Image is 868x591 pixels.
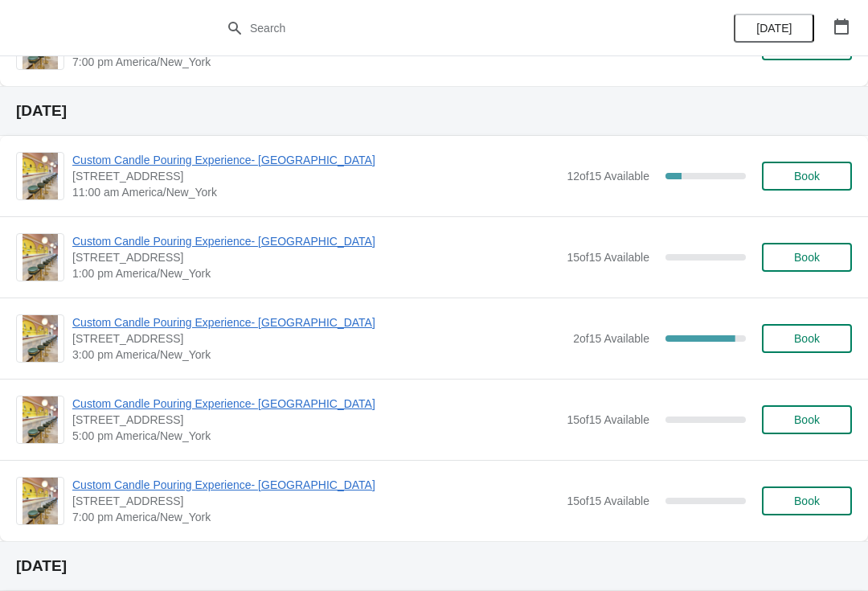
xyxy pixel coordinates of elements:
[794,332,820,345] span: Book
[567,413,649,426] span: 15 of 15 Available
[72,428,559,444] span: 5:00 pm America/New_York
[762,405,852,434] button: Book
[23,478,58,524] img: Custom Candle Pouring Experience- Delray Beach | 415 East Atlantic Avenue, Delray Beach, FL, USA ...
[72,477,559,493] span: Custom Candle Pouring Experience- [GEOGRAPHIC_DATA]
[72,347,565,363] span: 3:00 pm America/New_York
[762,162,852,191] button: Book
[23,396,58,443] img: Custom Candle Pouring Experience- Delray Beach | 415 East Atlantic Avenue, Delray Beach, FL, USA ...
[249,14,651,43] input: Search
[72,509,559,525] span: 7:00 pm America/New_York
[794,495,820,507] span: Book
[794,413,820,426] span: Book
[567,495,649,507] span: 15 of 15 Available
[23,153,58,199] img: Custom Candle Pouring Experience- Delray Beach | 415 East Atlantic Avenue, Delray Beach, FL, USA ...
[72,412,559,428] span: [STREET_ADDRESS]
[762,324,852,353] button: Book
[16,103,852,119] h2: [DATE]
[16,558,852,574] h2: [DATE]
[72,330,565,347] span: [STREET_ADDRESS]
[72,314,565,330] span: Custom Candle Pouring Experience- [GEOGRAPHIC_DATA]
[72,152,559,168] span: Custom Candle Pouring Experience- [GEOGRAPHIC_DATA]
[72,168,559,184] span: [STREET_ADDRESS]
[734,14,814,43] button: [DATE]
[567,170,649,183] span: 12 of 15 Available
[72,184,559,200] span: 11:00 am America/New_York
[573,332,649,345] span: 2 of 15 Available
[794,251,820,264] span: Book
[72,233,559,249] span: Custom Candle Pouring Experience- [GEOGRAPHIC_DATA]
[794,170,820,183] span: Book
[762,243,852,272] button: Book
[23,234,58,281] img: Custom Candle Pouring Experience- Delray Beach | 415 East Atlantic Avenue, Delray Beach, FL, USA ...
[567,251,649,264] span: 15 of 15 Available
[72,493,559,509] span: [STREET_ADDRESS]
[23,315,58,362] img: Custom Candle Pouring Experience- Delray Beach | 415 East Atlantic Avenue, Delray Beach, FL, USA ...
[756,22,792,35] span: [DATE]
[72,54,559,70] span: 7:00 pm America/New_York
[72,249,559,265] span: [STREET_ADDRESS]
[72,396,559,412] span: Custom Candle Pouring Experience- [GEOGRAPHIC_DATA]
[72,265,559,281] span: 1:00 pm America/New_York
[762,486,852,515] button: Book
